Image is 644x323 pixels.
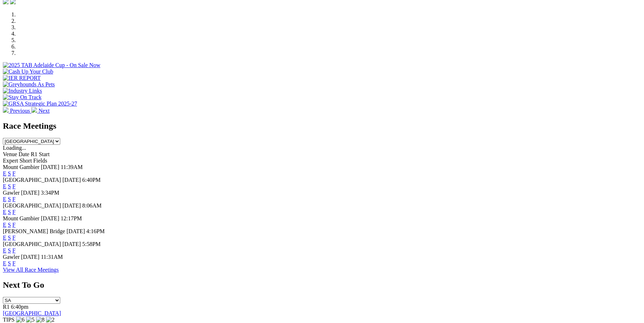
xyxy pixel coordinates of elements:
a: Next [31,108,50,114]
a: F [12,209,16,215]
span: Short [20,158,32,164]
a: E [3,170,6,176]
span: Venue [3,151,17,157]
a: F [12,260,16,266]
span: 8:06AM [82,202,102,209]
span: 6:40PM [82,177,101,183]
a: View All Race Meetings [3,267,59,273]
span: Gawler [3,254,20,260]
a: S [8,260,11,266]
span: Next [38,108,50,114]
span: [DATE] [21,190,40,196]
span: Expert [3,158,18,164]
span: [DATE] [62,177,81,183]
span: Mount Gambier [3,215,40,221]
img: chevron-right-pager-white.svg [31,107,37,113]
a: S [8,222,11,228]
span: Gawler [3,190,20,196]
a: E [3,235,6,241]
span: 4:16PM [86,228,105,234]
span: [DATE] [62,241,81,247]
img: 2025 TAB Adelaide Cup - On Sale Now [3,62,101,68]
span: R1 [3,304,10,310]
a: F [12,235,16,241]
a: S [8,247,11,253]
span: 6:40pm [11,304,29,310]
span: [DATE] [21,254,40,260]
a: S [8,183,11,189]
a: S [8,235,11,241]
span: 3:34PM [41,190,60,196]
img: IER REPORT [3,75,41,81]
h2: Next To Go [3,280,641,290]
a: E [3,209,6,215]
a: Previous [3,108,31,114]
a: S [8,170,11,176]
img: Stay On Track [3,94,41,101]
img: 5 [26,317,35,323]
span: [GEOGRAPHIC_DATA] [3,177,61,183]
img: GRSA Strategic Plan 2025-27 [3,101,77,107]
span: 12:17PM [61,215,82,221]
span: 11:31AM [41,254,63,260]
a: F [12,170,16,176]
a: F [12,222,16,228]
span: [DATE] [41,215,60,221]
span: [DATE] [67,228,85,234]
span: [PERSON_NAME] Bridge [3,228,65,234]
img: 6 [16,317,25,323]
span: 5:58PM [82,241,101,247]
img: 2 [46,317,55,323]
a: E [3,260,6,266]
a: F [12,183,16,189]
a: E [3,222,6,228]
span: Previous [10,108,30,114]
a: F [12,247,16,253]
span: [DATE] [41,164,60,170]
span: [GEOGRAPHIC_DATA] [3,241,61,247]
span: Fields [33,158,47,164]
a: E [3,183,6,189]
span: 11:39AM [61,164,83,170]
span: Loading... [3,145,26,151]
img: 8 [36,317,45,323]
img: chevron-left-pager-white.svg [3,107,9,113]
a: E [3,196,6,202]
a: E [3,247,6,253]
a: S [8,209,11,215]
a: S [8,196,11,202]
img: Industry Links [3,88,42,94]
a: F [12,196,16,202]
span: Date [19,151,29,157]
span: TIPS [3,317,15,323]
span: [DATE] [62,202,81,209]
a: [GEOGRAPHIC_DATA] [3,310,61,316]
span: R1 Start [31,151,50,157]
h2: Race Meetings [3,121,641,131]
span: Mount Gambier [3,164,40,170]
img: Cash Up Your Club [3,68,53,75]
img: Greyhounds As Pets [3,81,55,88]
span: [GEOGRAPHIC_DATA] [3,202,61,209]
